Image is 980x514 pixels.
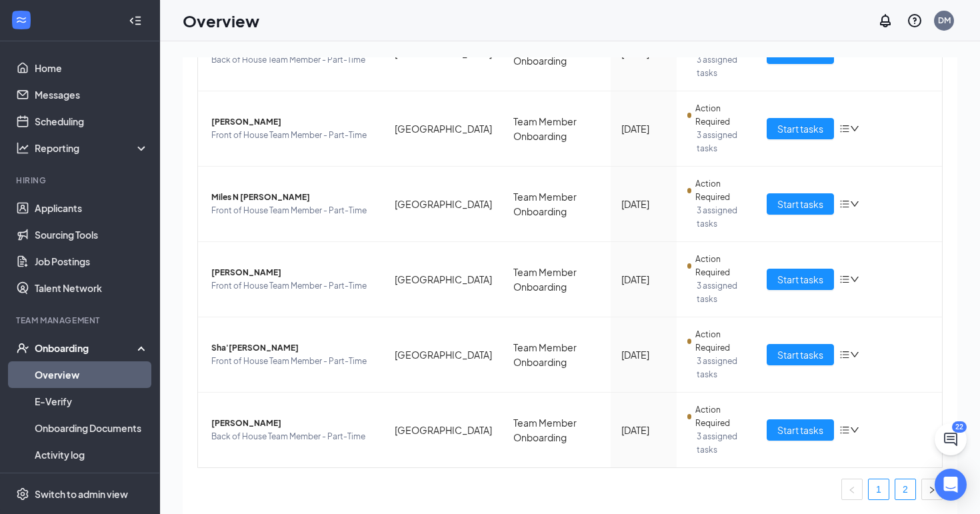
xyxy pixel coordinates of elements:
a: 2 [895,479,915,499]
div: [DATE] [621,121,666,136]
svg: UserCheck [16,341,29,355]
span: Action Required [695,177,745,204]
span: [PERSON_NAME] [211,417,373,430]
span: bars [839,123,850,134]
a: Activity log [35,441,149,468]
td: [GEOGRAPHIC_DATA] [384,242,503,317]
a: 1 [869,479,889,499]
span: Action Required [695,403,745,430]
li: 1 [868,479,889,500]
li: Next Page [921,479,943,500]
span: down [850,124,859,133]
span: bars [839,199,850,209]
button: Start tasks [767,344,834,365]
button: Start tasks [767,419,834,441]
div: [DATE] [621,347,666,362]
button: Start tasks [767,118,834,139]
span: Start tasks [777,272,823,287]
span: Start tasks [777,347,823,362]
td: [GEOGRAPHIC_DATA] [384,317,503,393]
span: 3 assigned tasks [697,53,746,80]
a: E-Verify [35,388,149,415]
span: Back of House Team Member - Part-Time [211,430,373,443]
span: down [850,350,859,359]
li: Previous Page [841,479,863,500]
span: Miles N [PERSON_NAME] [211,191,373,204]
svg: WorkstreamLogo [15,13,28,27]
span: down [850,275,859,284]
a: Talent Network [35,275,149,301]
a: Applicants [35,195,149,221]
span: bars [839,349,850,360]
a: Home [35,55,149,81]
span: Action Required [695,253,745,279]
button: left [841,479,863,500]
td: Team Member Onboarding [503,393,611,467]
span: 3 assigned tasks [697,129,746,155]
td: Team Member Onboarding [503,317,611,393]
svg: Settings [16,487,29,501]
div: [DATE] [621,197,666,211]
div: Hiring [16,175,146,186]
a: Onboarding Documents [35,415,149,441]
div: [DATE] [621,272,666,287]
span: Start tasks [777,423,823,437]
span: Action Required [695,328,745,355]
a: Scheduling [35,108,149,135]
td: [GEOGRAPHIC_DATA] [384,167,503,242]
div: Team Management [16,315,146,326]
div: 22 [952,421,967,433]
button: ChatActive [935,423,967,455]
a: Overview [35,361,149,388]
span: Action Required [695,102,745,129]
span: 3 assigned tasks [697,279,746,306]
span: Sha'[PERSON_NAME] [211,341,373,355]
td: Team Member Onboarding [503,242,611,317]
div: [DATE] [621,423,666,437]
span: Start tasks [777,121,823,136]
svg: ChatActive [943,431,959,447]
h1: Overview [183,9,259,32]
div: Reporting [35,141,149,155]
span: left [848,486,856,494]
li: 2 [895,479,916,500]
span: bars [839,274,850,285]
span: Back of House Team Member - Part-Time [211,53,373,67]
svg: Analysis [16,141,29,155]
button: Start tasks [767,269,834,290]
td: Team Member Onboarding [503,167,611,242]
button: right [921,479,943,500]
div: DM [938,15,951,26]
span: 3 assigned tasks [697,204,746,231]
td: Team Member Onboarding [503,91,611,167]
div: Open Intercom Messenger [935,469,967,501]
span: [PERSON_NAME] [211,266,373,279]
a: Job Postings [35,248,149,275]
td: [GEOGRAPHIC_DATA] [384,393,503,467]
span: Front of House Team Member - Part-Time [211,204,373,217]
svg: QuestionInfo [907,13,923,29]
span: down [850,425,859,435]
a: Sourcing Tools [35,221,149,248]
svg: Notifications [877,13,893,29]
span: 3 assigned tasks [697,355,746,381]
span: bars [839,425,850,435]
svg: Collapse [129,14,142,27]
span: right [928,486,936,494]
span: Start tasks [777,197,823,211]
button: Start tasks [767,193,834,215]
a: Team [35,468,149,495]
td: [GEOGRAPHIC_DATA] [384,91,503,167]
span: down [850,199,859,209]
span: Front of House Team Member - Part-Time [211,279,373,293]
span: Front of House Team Member - Part-Time [211,355,373,368]
span: [PERSON_NAME] [211,115,373,129]
a: Messages [35,81,149,108]
span: 3 assigned tasks [697,430,746,457]
span: Front of House Team Member - Part-Time [211,129,373,142]
div: Switch to admin view [35,487,128,501]
div: Onboarding [35,341,137,355]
